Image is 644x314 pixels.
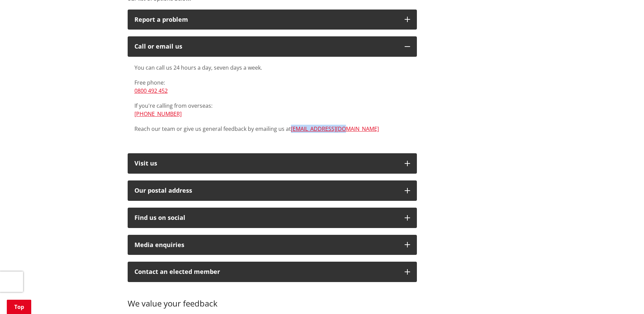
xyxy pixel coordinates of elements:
[291,125,379,133] a: [EMAIL_ADDRESS][DOMAIN_NAME]
[128,180,417,201] button: Our postal address
[134,87,168,94] a: 0800 492 452
[134,43,398,50] div: Call or email us
[7,300,31,314] a: Top
[134,160,398,167] p: Visit us
[134,187,398,194] h2: Our postal address
[134,214,398,221] div: Find us on social
[128,289,417,309] h3: We value your feedback
[613,285,637,310] iframe: Messenger Launcher
[134,268,398,275] p: Contact an elected member
[128,208,417,228] button: Find us on social
[128,10,417,30] button: Report a problem
[128,153,417,174] button: Visit us
[134,64,410,72] p: You can call us 24 hours a day, seven days a week.
[128,36,417,57] button: Call or email us
[128,262,417,282] button: Contact an elected member
[134,242,398,248] div: Media enquiries
[134,16,398,23] p: Report a problem
[134,125,410,133] p: Reach our team or give us general feedback by emailing us at
[134,110,182,118] a: [PHONE_NUMBER]
[128,235,417,255] button: Media enquiries
[134,102,410,118] p: If you're calling from overseas:
[134,78,410,95] p: Free phone:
